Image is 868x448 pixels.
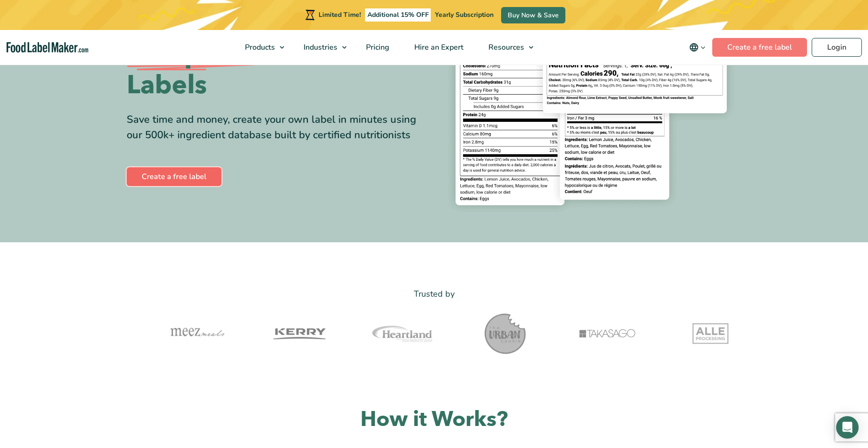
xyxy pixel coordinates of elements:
[242,42,276,52] span: Products
[127,167,221,186] a: Create a free label
[476,30,538,65] a: Resources
[301,42,338,52] span: Industries
[127,406,741,433] h2: How it Works?
[127,39,256,70] span: Compliant
[365,8,431,22] span: Additional 15% OFF
[812,38,862,57] a: Login
[354,30,400,65] a: Pricing
[233,30,289,65] a: Products
[127,287,741,301] p: Trusted by
[319,10,361,19] span: Limited Time!
[501,7,565,23] a: Buy Now & Save
[486,42,525,52] span: Resources
[127,112,427,143] div: Save time and money, create your own label in minutes using our 500k+ ingredient database built b...
[435,10,494,19] span: Yearly Subscription
[712,38,807,57] a: Create a free label
[363,42,390,52] span: Pricing
[411,42,464,52] span: Hire an Expert
[291,30,351,65] a: Industries
[836,416,859,439] div: Open Intercom Messenger
[402,30,474,65] a: Hire an Expert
